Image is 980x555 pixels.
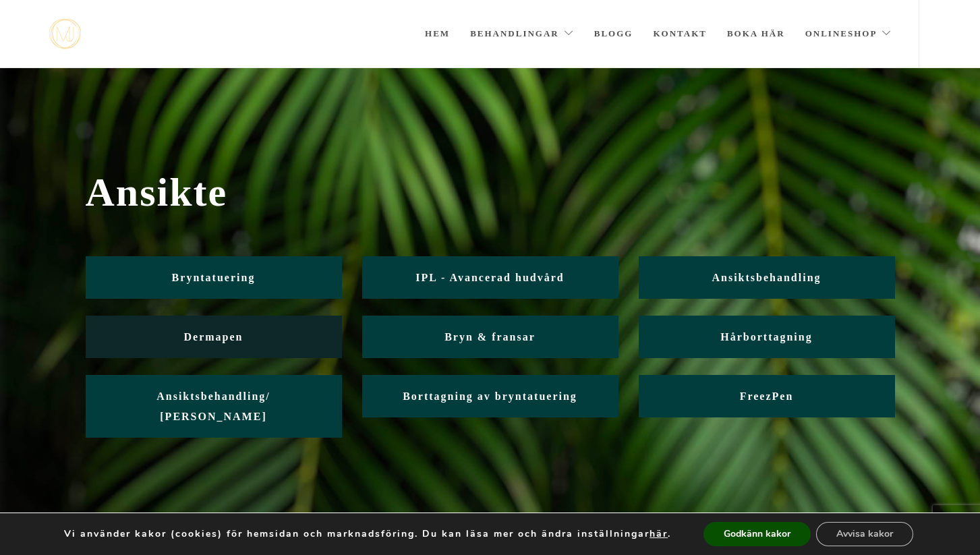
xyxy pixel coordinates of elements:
[49,19,81,49] a: mjstudio mjstudio mjstudio
[639,375,895,417] a: FreezPen
[64,528,671,540] p: Vi använder kakor (cookies) för hemsidan och marknadsföring. Du kan läsa mer och ändra inställnin...
[712,272,821,283] span: Ansiktsbehandling
[816,522,913,546] button: Avvisa kakor
[415,272,564,283] span: IPL - Avancerad hudvård
[86,375,342,438] a: Ansiktsbehandling/ [PERSON_NAME]
[156,390,270,422] span: Ansiktsbehandling/ [PERSON_NAME]
[362,375,618,417] a: Borttagning av bryntatuering
[49,19,81,49] img: mjstudio
[86,316,342,358] a: Dermapen
[720,331,812,343] span: Hårborttagning
[639,316,895,358] a: Hårborttagning
[444,331,536,343] span: Bryn & fransar
[703,522,811,546] button: Godkänn kakor
[86,169,895,216] span: Ansikte
[172,272,256,283] span: Bryntatuering
[86,256,342,299] a: Bryntatuering
[362,256,618,299] a: IPL - Avancerad hudvård
[184,331,243,343] span: Dermapen
[639,256,895,299] a: Ansiktsbehandling
[740,390,794,402] span: FreezPen
[403,390,577,402] span: Borttagning av bryntatuering
[650,528,668,540] button: här
[362,316,618,358] a: Bryn & fransar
